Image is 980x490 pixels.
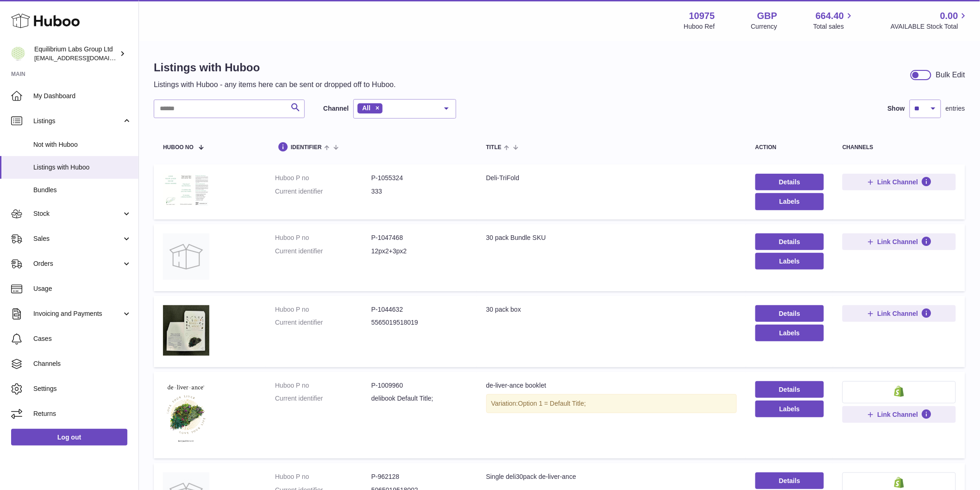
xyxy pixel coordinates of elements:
dt: Huboo P no [275,174,371,182]
span: 664.40 [816,10,844,22]
span: 0.00 [940,10,958,22]
img: shopify-small.png [894,386,904,397]
dt: Current identifier [275,247,371,256]
a: Details [755,305,824,322]
img: internalAdmin-10975@internal.huboo.com [11,47,25,61]
div: Currency [751,22,778,31]
div: Variation: [486,394,737,413]
a: Details [755,233,824,250]
button: Labels [755,193,824,210]
label: Channel [323,104,349,113]
span: Cases [33,334,132,343]
dt: Huboo P no [275,305,371,314]
span: Bundles [33,186,132,195]
p: Listings with Huboo - any items here can be sent or dropped off to Huboo. [154,80,396,90]
span: My Dashboard [33,92,132,101]
dd: delibook Default Title; [371,394,468,403]
dt: Current identifier [275,187,371,196]
h1: Listings with Huboo [154,60,396,75]
span: identifier [291,144,322,151]
button: Link Channel [842,406,956,423]
span: [EMAIL_ADDRESS][DOMAIN_NAME] [34,54,136,62]
div: channels [842,144,956,151]
a: 664.40 Total sales [813,10,854,31]
dd: P-1047468 [371,233,468,242]
div: 30 pack box [486,305,737,314]
img: Deli-TriFold [163,174,209,207]
span: Huboo no [163,144,194,151]
dd: P-1055324 [371,174,468,182]
div: Single deli30pack de-liver-ance [486,472,737,481]
span: Listings [33,117,122,126]
span: Link Channel [878,309,918,318]
span: Total sales [813,22,854,31]
button: Link Channel [842,233,956,250]
span: Returns [33,409,132,418]
a: Details [755,472,824,489]
dd: P-1009960 [371,381,468,390]
a: Details [755,381,824,398]
dd: 333 [371,187,468,196]
button: Labels [755,325,824,341]
div: Deli-TriFold [486,174,737,182]
dt: Huboo P no [275,381,371,390]
span: Usage [33,284,132,293]
button: Link Channel [842,174,956,190]
div: Bulk Edit [936,70,965,80]
span: Listings with Huboo [33,163,132,172]
dt: Huboo P no [275,472,371,481]
span: Link Channel [878,238,918,246]
div: Huboo Ref [684,22,715,31]
span: Channels [33,359,132,368]
strong: GBP [757,10,777,22]
label: Show [888,104,905,113]
strong: 10975 [689,10,715,22]
span: Settings [33,384,132,393]
button: Labels [755,253,824,270]
span: Sales [33,234,122,243]
dd: 5565019518019 [371,318,468,327]
span: Stock [33,209,122,218]
button: Labels [755,401,824,417]
span: Not with Huboo [33,140,132,149]
span: Orders [33,259,122,268]
img: shopify-small.png [894,477,904,488]
a: 0.00 AVAILABLE Stock Total [891,10,969,31]
span: Link Channel [878,178,918,186]
span: All [362,104,371,112]
a: Details [755,174,824,190]
a: Log out [11,429,127,446]
button: Link Channel [842,305,956,322]
dt: Huboo P no [275,233,371,242]
span: Option 1 = Default Title; [518,400,586,407]
img: 30 pack Bundle SKU [163,233,209,280]
dt: Current identifier [275,394,371,403]
span: Invoicing and Payments [33,309,122,318]
span: title [486,144,502,151]
div: Equilibrium Labs Group Ltd [34,45,118,63]
dd: P-1044632 [371,305,468,314]
dd: P-962128 [371,472,468,481]
img: 30 pack box [163,305,209,356]
div: 30 pack Bundle SKU [486,233,737,242]
span: AVAILABLE Stock Total [891,22,969,31]
div: de-liver-ance booklet [486,381,737,390]
span: entries [946,104,965,113]
dt: Current identifier [275,318,371,327]
div: action [755,144,824,151]
img: de-liver-ance booklet [163,381,209,447]
span: Link Channel [878,410,918,419]
dd: 12px2+3px2 [371,247,468,256]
